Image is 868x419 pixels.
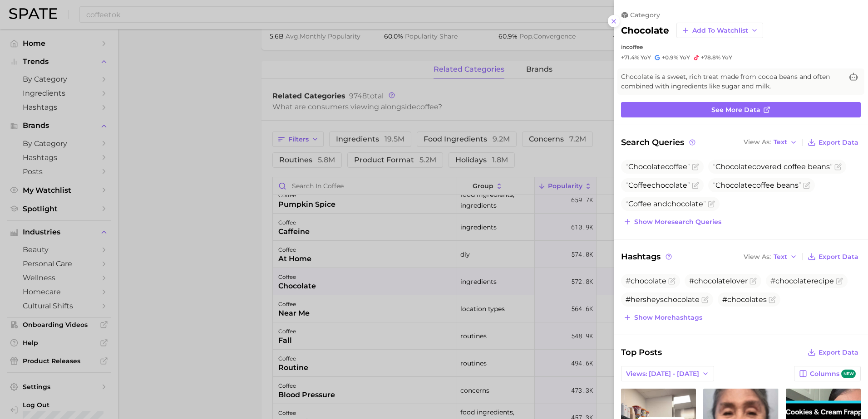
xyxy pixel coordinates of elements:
[626,370,699,378] span: Views: [DATE] - [DATE]
[621,54,639,61] span: +71.4%
[744,254,771,259] span: View As
[621,136,697,149] span: Search Queries
[621,250,673,263] span: Hashtags
[819,253,858,261] span: Export Data
[741,136,799,148] button: View AsText
[651,181,687,190] span: chocolate
[713,162,833,171] span: covered coffee beans
[680,54,690,61] span: YoY
[770,277,834,285] span: #chocolaterecipe
[805,136,861,149] button: Export Data
[628,162,665,171] span: Chocolate
[626,277,666,285] span: #chocolate
[819,349,858,356] span: Export Data
[621,44,861,50] div: in
[626,200,706,208] span: Coffee and
[701,54,720,61] span: +78.8%
[722,295,767,304] span: #chocolates
[621,215,724,228] button: Show moresearch queries
[794,366,861,381] button: Columnsnew
[708,200,715,208] button: Flag as miscategorized or irrelevant
[630,11,660,19] span: category
[836,278,843,285] button: Flag as miscategorized or irrelevant
[715,162,752,171] span: Chocolate
[769,296,776,303] button: Flag as miscategorized or irrelevant
[819,139,858,146] span: Export Data
[713,181,801,190] span: coffee beans
[662,54,678,61] span: +0.9%
[668,278,676,285] button: Flag as miscategorized or irrelevant
[621,366,714,381] button: Views: [DATE] - [DATE]
[667,200,703,208] span: chocolate
[621,346,662,359] span: Top Posts
[722,54,732,61] span: YoY
[744,140,771,145] span: View As
[676,23,763,38] button: Add to Watchlist
[841,370,856,378] span: new
[803,182,810,189] button: Flag as miscategorized or irrelevant
[641,54,651,61] span: YoY
[750,278,757,285] button: Flag as miscategorized or irrelevant
[634,218,721,226] span: Show more search queries
[621,72,843,91] span: Chocolate is a sweet, rich treat made from cocoa beans and often combined with ingredients like s...
[701,296,709,303] button: Flag as miscategorized or irrelevant
[692,163,699,171] button: Flag as miscategorized or irrelevant
[621,25,669,36] h2: chocolate
[626,44,643,50] span: coffee
[689,277,748,285] span: #chocolatelover
[626,162,690,171] span: coffee
[715,181,752,190] span: Chocolate
[692,182,699,189] button: Flag as miscategorized or irrelevant
[711,106,760,114] span: See more data
[741,251,799,263] button: View AsText
[774,254,787,259] span: Text
[626,181,690,190] span: Coffee
[810,370,856,378] span: Columns
[626,295,700,304] span: #hersheyschocolate
[834,163,842,171] button: Flag as miscategorized or irrelevant
[805,346,861,359] button: Export Data
[621,311,705,324] button: Show morehashtags
[692,27,748,34] span: Add to Watchlist
[621,102,861,117] a: See more data
[634,314,702,322] span: Show more hashtags
[805,250,861,263] button: Export Data
[774,140,787,145] span: Text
